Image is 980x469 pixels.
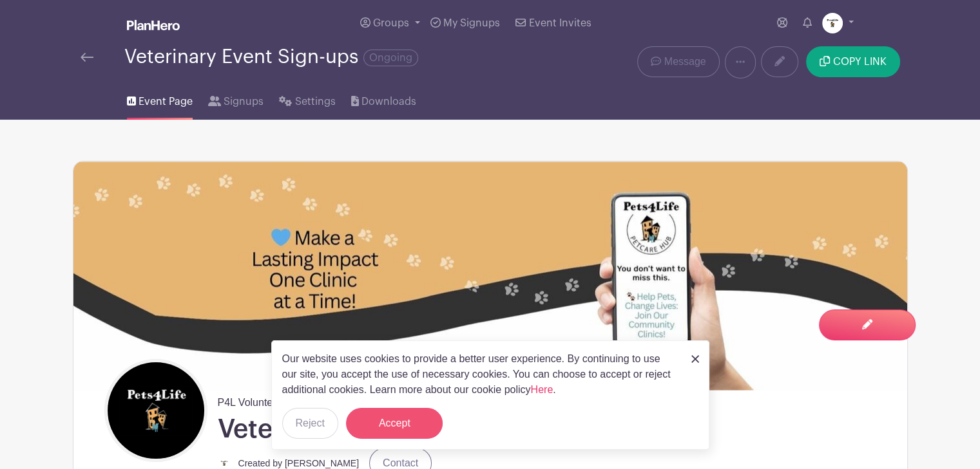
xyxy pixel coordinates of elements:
[363,50,418,66] span: Ongoing
[124,46,418,68] div: Veterinary Event Sign-ups
[443,18,500,28] span: My Signups
[351,78,416,120] a: Downloads
[218,390,287,410] span: P4L Volunteers
[346,408,443,439] button: Accept
[691,355,699,363] img: close_button-5f87c8562297e5c2d7936805f587ecaba9071eb48480494691a3f1689db116b3.svg
[664,54,706,69] span: Message
[139,94,193,109] span: Event Page
[73,161,907,390] img: 40210%20Zip%20(5).jpg
[637,46,719,77] a: Message
[295,94,336,109] span: Settings
[833,57,887,67] span: COPY LINK
[361,94,416,109] span: Downloads
[218,413,533,445] h1: Veterinary Event Sign-ups
[279,78,335,120] a: Settings
[108,362,204,459] img: square%20black%20logo%20FB%20profile.jpg
[238,458,360,468] small: Created by [PERSON_NAME]
[224,94,264,109] span: Signups
[822,13,843,33] img: small%20square%20logo.jpg
[373,18,409,28] span: Groups
[127,78,193,120] a: Event Page
[529,18,591,28] span: Event Invites
[127,20,180,30] img: logo_white-6c42ec7e38ccf1d336a20a19083b03d10ae64f83f12c07503d8b9e83406b4c7d.svg
[81,53,93,62] img: back-arrow-29a5d9b10d5bd6ae65dc969a981735edf675c4d7a1fe02e03b50dbd4ba3cdb55.svg
[282,351,678,398] p: Our website uses cookies to provide a better user experience. By continuing to use our site, you ...
[208,78,264,120] a: Signups
[806,46,899,77] button: COPY LINK
[531,384,553,395] a: Here
[282,408,338,439] button: Reject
